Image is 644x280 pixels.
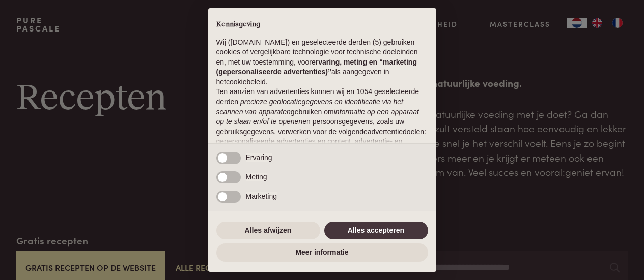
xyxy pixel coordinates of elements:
em: precieze geolocatiegegevens en identificatie via het scannen van apparaten [216,98,403,116]
a: cookiebeleid [226,78,266,86]
h2: Kennisgeving [216,20,428,29]
span: Meting [246,173,267,181]
button: Meer informatie [216,243,428,262]
button: derden [216,97,239,107]
span: Marketing [246,192,277,200]
button: Alles accepteren [324,222,428,240]
p: Wij ([DOMAIN_NAME]) en geselecteerde derden (5) gebruiken cookies of vergelijkbare technologie vo... [216,38,428,87]
button: Alles afwijzen [216,222,320,240]
span: Ervaring [246,153,272,162]
strong: ervaring, meting en “marketing (gepersonaliseerde advertenties)” [216,58,417,76]
button: advertentiedoelen [368,127,424,137]
p: Ten aanzien van advertenties kunnen wij en 1054 geselecteerde gebruiken om en persoonsgegevens, z... [216,87,428,157]
em: informatie op een apparaat op te slaan en/of te openen [216,108,419,126]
